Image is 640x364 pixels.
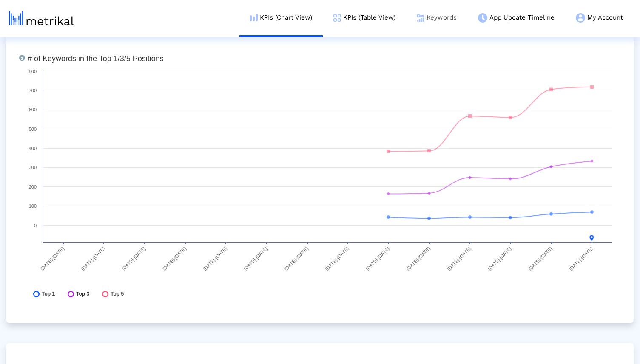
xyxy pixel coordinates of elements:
[28,54,164,63] tspan: # of Keywords in the Top 1/3/5 Positions
[284,246,309,271] text: [DATE]-[DATE]
[417,14,424,22] img: keywords.png
[568,246,594,271] text: [DATE]-[DATE]
[487,246,512,271] text: [DATE]-[DATE]
[40,246,65,271] text: [DATE]-[DATE]
[202,246,228,271] text: [DATE]-[DATE]
[29,165,37,170] text: 300
[34,223,37,228] text: 0
[29,203,37,209] text: 100
[243,246,268,271] text: [DATE]-[DATE]
[42,291,55,297] span: Top 1
[29,69,37,74] text: 800
[365,246,390,271] text: [DATE]-[DATE]
[250,14,258,21] img: kpi-chart-menu-icon.png
[29,107,37,112] text: 600
[527,246,553,271] text: [DATE]-[DATE]
[406,246,431,271] text: [DATE]-[DATE]
[76,291,89,297] span: Top 3
[478,13,487,23] img: app-update-menu-icon.png
[576,13,585,23] img: my-account-menu-icon.png
[29,127,37,132] text: 500
[80,246,105,271] text: [DATE]-[DATE]
[446,246,472,271] text: [DATE]-[DATE]
[9,11,74,25] img: metrical-logo-light.png
[29,184,37,189] text: 200
[324,246,350,271] text: [DATE]-[DATE]
[162,246,187,271] text: [DATE]-[DATE]
[333,14,341,22] img: kpi-table-menu-icon.png
[29,146,37,151] text: 400
[111,291,124,297] span: Top 5
[121,246,146,271] text: [DATE]-[DATE]
[29,88,37,93] text: 700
